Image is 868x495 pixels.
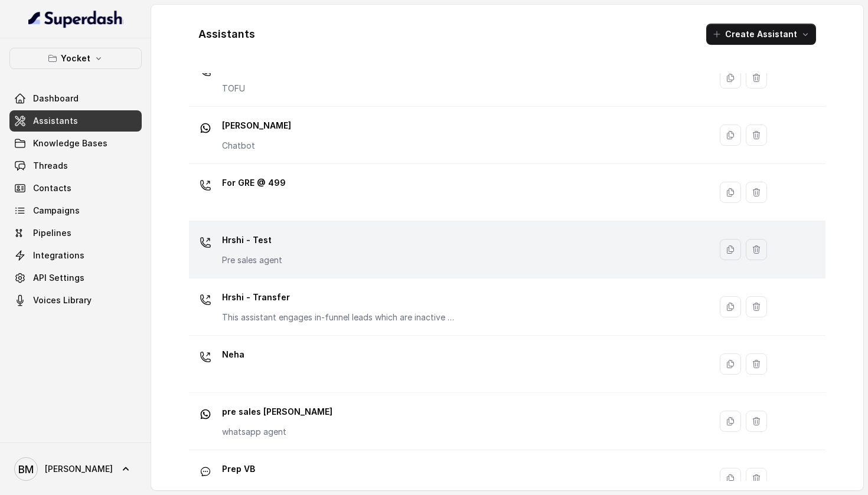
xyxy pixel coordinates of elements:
[33,182,71,194] span: Contacts
[706,24,816,45] button: Create Assistant
[9,48,142,69] button: Yocket
[33,294,92,306] span: Voices Library
[33,205,80,217] span: Campaigns
[222,231,282,250] p: Hrshi - Test
[9,453,142,486] a: [PERSON_NAME]
[33,272,84,284] span: API Settings
[33,250,84,261] span: Integrations
[9,245,142,266] a: Integrations
[222,345,244,364] p: Neha
[45,463,113,475] span: [PERSON_NAME]
[9,133,142,154] a: Knowledge Bases
[9,200,142,221] a: Campaigns
[9,222,142,244] a: Pipelines
[33,137,107,149] span: Knowledge Bases
[61,51,90,65] p: Yocket
[222,83,291,94] p: TOFU
[222,312,458,323] p: This assistant engages in-funnel leads which are inactive and transfer the call to a real Sales p...
[222,254,282,266] p: Pre sales agent
[198,25,255,44] h1: Assistants
[9,267,142,289] a: API Settings
[18,463,34,476] text: BM
[9,178,142,199] a: Contacts
[9,290,142,311] a: Voices Library
[222,426,332,438] p: whatsapp agent
[222,140,291,152] p: Chatbot
[222,288,458,307] p: Hrshi - Transfer
[222,116,291,135] p: [PERSON_NAME]
[222,402,332,421] p: pre sales [PERSON_NAME]
[222,460,255,478] p: Prep VB
[33,227,71,239] span: Pipelines
[33,115,78,127] span: Assistants
[9,155,142,176] a: Threads
[222,173,286,192] p: For GRE @ 499
[33,93,79,104] span: Dashboard
[28,9,123,28] img: light.svg
[9,88,142,109] a: Dashboard
[33,160,68,172] span: Threads
[9,110,142,132] a: Assistants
